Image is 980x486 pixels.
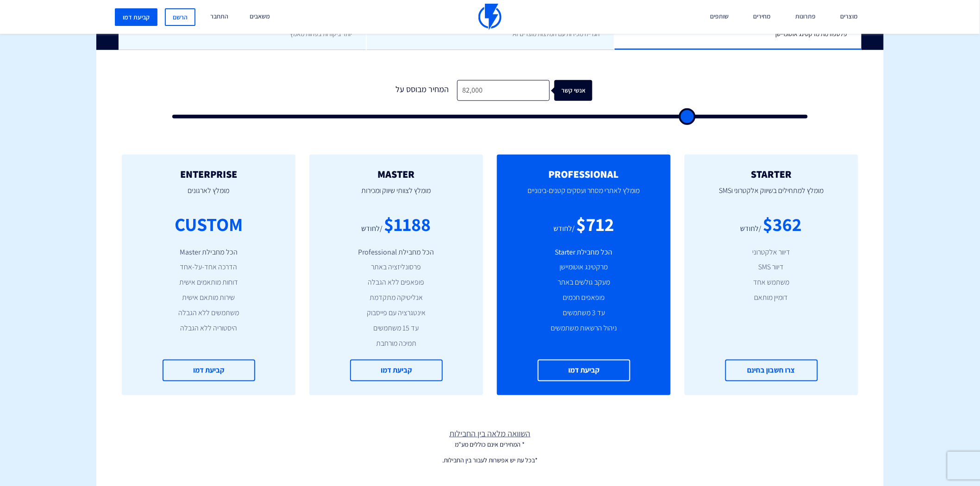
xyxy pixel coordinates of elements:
[698,293,844,303] li: דומיין מותאם
[384,211,431,237] div: $1188
[323,293,469,303] li: אנליטיקה מתקדמת
[136,323,282,334] li: היסטוריה ללא הגבלה
[511,262,657,273] li: מרקטינג אוטומיישן
[513,30,600,38] span: הגדילו מכירות עם המלצות מוצרים AI
[511,247,657,258] li: הכל מחבילת Starter
[136,308,282,318] li: משתמשים ללא הגבלה
[511,308,657,318] li: עד 3 משתמשים
[163,360,255,381] a: קביעת דמו
[115,8,157,26] a: קביעת דמו
[323,308,469,318] li: אינטגרציה עם פייסבוק
[741,224,762,234] div: /לחודש
[538,360,630,381] a: קביעת דמו
[323,180,469,211] p: מומלץ לצוותי שיווק ומכירות
[323,247,469,258] li: הכל מחבילת Professional
[698,277,844,288] li: משתמש אחד
[511,277,657,288] li: מעקב גולשים באתר
[323,338,469,349] li: תמיכה מורחבת
[290,30,352,38] span: יותר ביקורות בפחות מאמץ
[511,323,657,334] li: ניהול הרשאות משתמשים
[350,360,443,381] a: קביעת דמו
[511,293,657,303] li: פופאפים חכמים
[323,277,469,288] li: פופאפים ללא הגבלה
[323,168,469,180] h2: MASTER
[511,180,657,211] p: מומלץ לאתרי מסחר ועסקים קטנים-בינוניים
[698,247,844,258] li: דיוור אלקטרוני
[725,360,818,381] a: צרו חשבון בחינם
[323,323,469,334] li: עד 15 משתמשים
[136,168,282,180] h2: ENTERPRISE
[136,262,282,273] li: הדרכה אחד-על-אחד
[763,211,802,237] div: $362
[569,80,607,101] div: אנשי קשר
[698,262,844,273] li: דיוור SMS
[388,80,457,101] div: המחיר מבוסס על
[165,8,195,26] a: הרשם
[553,224,575,234] div: /לחודש
[136,180,282,211] p: מומלץ לארגונים
[511,168,657,180] h2: PROFESSIONAL
[323,262,469,273] li: פרסונליזציה באתר
[136,293,282,303] li: שירות מותאם אישית
[175,211,243,237] div: CUSTOM
[698,180,844,211] p: מומלץ למתחילים בשיווק אלקטרוני וSMS
[96,428,884,440] a: השוואה מלאה בין החבילות
[698,168,844,180] h2: STARTER
[576,211,614,237] div: $712
[96,456,884,465] p: *בכל עת יש אפשרות לעבור בין החבילות.
[776,30,848,38] span: פלטפורמת מרקטינג אוטומיישן
[136,277,282,288] li: דוחות מותאמים אישית
[96,440,884,449] p: * המחירים אינם כוללים מע"מ
[362,224,383,234] div: /לחודש
[136,247,282,258] li: הכל מחבילת Master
